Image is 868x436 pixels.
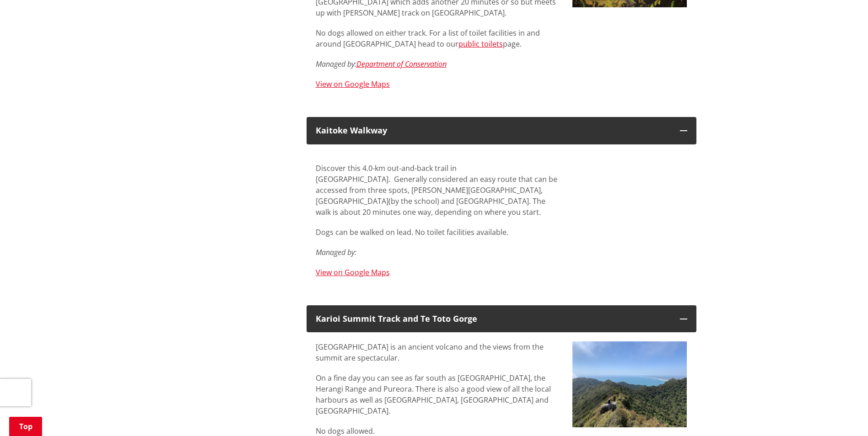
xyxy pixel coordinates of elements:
p: Discover this 4.0-km out-and-back trail in [GEOGRAPHIC_DATA]. Generally considered an easy route ... [316,163,559,218]
p: No dogs allowed on either track. For a list of toilet facilities in and around [GEOGRAPHIC_DATA] ... [316,27,559,49]
a: View on Google Maps [316,79,390,89]
img: Karioi Summit Track [572,341,687,427]
em: Managed by: [316,59,356,69]
a: Department of Conservation [356,59,447,69]
button: Kaitoke Walkway [307,117,696,144]
h3: Karioi Summit Track and Te Toto Gorge [316,314,671,324]
button: Karioi Summit Track and Te Toto Gorge [307,305,696,333]
iframe: Messenger Launcher [826,398,859,431]
p: [GEOGRAPHIC_DATA] is an ancient volcano and the views from the summit are spectacular. [316,341,559,363]
p: Dogs can be walked on lead. No toilet facilities available. [316,227,559,238]
div: Kaitoke Walkway [316,126,671,135]
p: On a fine day you can see as far south as [GEOGRAPHIC_DATA], the Herangi Range and Pureora. There... [316,372,559,416]
em: Managed by: [316,247,356,257]
a: Top [9,417,42,436]
a: public toilets [458,39,503,49]
a: View on Google Maps [316,267,390,277]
